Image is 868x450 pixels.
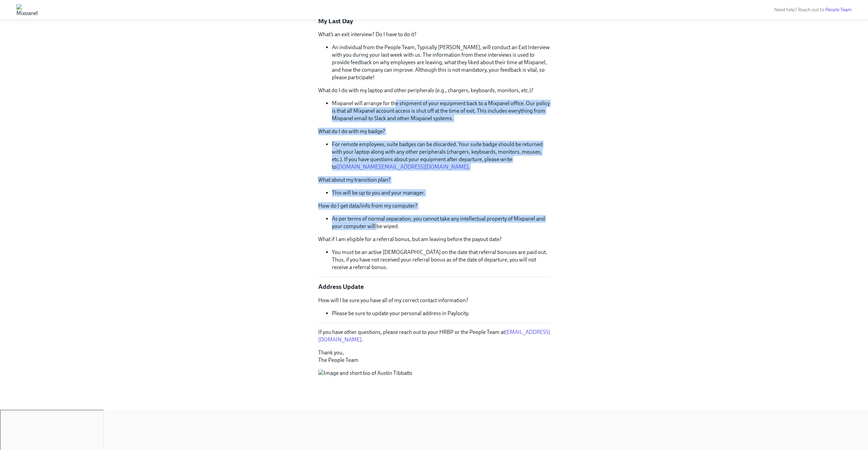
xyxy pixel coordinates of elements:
li: For remote employees, suite badges can be discarded. Your suite badge should be returned with you... [332,141,550,171]
p: Thank you, The People Team [318,349,550,364]
p: What about my transition plan? [318,176,550,184]
li: This will be up to you and your manager. [332,189,550,197]
li: You must be an active [DEMOGRAPHIC_DATA] on the date that referral bonuses are paid out. Thus, if... [332,249,550,271]
p: My Last Day [318,17,550,26]
li: As per terms of normal separation, you cannot take any intellectual property of Mixpanel and your... [332,215,550,230]
a: People Team [825,7,852,13]
li: Please be sure to update your personal address in Paylocity. [332,310,550,317]
p: How will I be sure you have all of my correct contact information? [318,297,550,304]
p: What do I do with my badge? [318,128,550,135]
li: An individual from the People Team, Typically [PERSON_NAME], will conduct an Exit Interview with ... [332,44,550,81]
p: How do I get data/info from my computer? [318,202,550,210]
button: Zoom image [318,369,550,377]
p: What do I do with my laptop and other peripherals (e.g., chargers, keyboards, monitors, etc.)? [318,87,550,94]
p: What’s an exit interview? Do I have to do it? [318,31,550,38]
img: Mixpanel [16,4,38,15]
a: [DOMAIN_NAME][EMAIL_ADDRESS][DOMAIN_NAME] [337,164,468,170]
p: Address Update [318,282,550,291]
p: If you have other questions, please reach out to your HRBP or the People Team at . [318,328,550,343]
p: What if I am eligible for a referral bonus, but am leaving before the payout date? [318,236,550,243]
a: [EMAIL_ADDRESS][DOMAIN_NAME] [318,329,550,343]
span: Need help? Reach out to [774,7,852,13]
li: Mixpanel will arrange for the shipment of your equipment back to a Mixpanel office. Our policy is... [332,100,550,122]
